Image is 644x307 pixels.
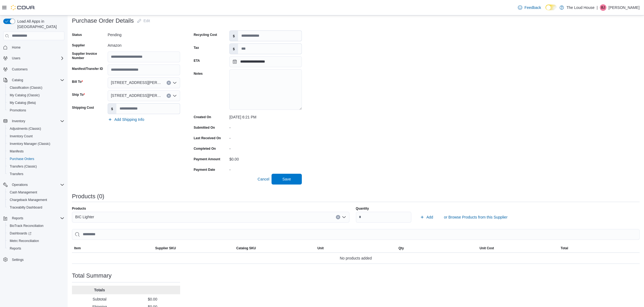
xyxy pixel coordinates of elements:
[5,222,67,230] button: BioTrack Reconciliation
[8,171,25,177] a: Transfers
[173,94,177,98] button: Open list of options
[111,79,161,86] span: [STREET_ADDRESS][PERSON_NAME]
[8,189,39,196] a: Cash Management
[10,55,22,62] button: Users
[318,246,324,250] span: Unit
[546,5,557,10] input: Dark Mode
[516,2,543,13] a: Feedback
[5,99,67,107] button: My Catalog (Beta)
[8,189,64,196] span: Cash Management
[12,183,28,187] span: Operations
[167,94,171,98] button: Clear input
[5,230,67,237] a: Dashboards
[398,246,404,250] span: Qty
[8,223,46,229] a: BioTrack Reconciliation
[336,215,340,219] button: Clear input
[12,67,28,71] span: Customers
[5,170,67,178] button: Transfers
[8,107,64,114] span: Promotions
[10,101,36,105] span: My Catalog (Beta)
[10,44,23,51] a: Home
[74,296,125,302] p: Subtotal
[8,171,64,177] span: Transfers
[1,214,67,222] button: Reports
[10,77,25,83] button: Catalog
[194,136,221,140] label: Last Received On
[8,197,64,203] span: Chargeback Management
[601,4,605,11] span: BJ
[5,245,67,252] button: Reports
[10,118,27,124] button: Inventory
[1,76,67,84] button: Catalog
[12,258,24,262] span: Settings
[1,181,67,189] button: Operations
[8,223,64,229] span: BioTrack Reconciliation
[12,119,25,123] span: Inventory
[10,127,41,131] span: Adjustments (Classic)
[8,238,64,244] span: Metrc Reconciliation
[8,148,64,155] span: Manifests
[10,231,31,236] span: Dashboards
[194,46,199,50] label: Tax
[72,18,134,24] h3: Purchase Order Details
[1,117,67,125] button: Inventory
[72,105,94,110] label: Shipping Cost
[396,244,477,253] button: Qty
[8,204,64,211] span: Traceabilty Dashboard
[194,115,211,119] label: Created On
[600,4,606,11] div: Brooke Jones
[8,230,34,237] a: Dashboards
[12,78,23,82] span: Catalog
[12,45,21,50] span: Home
[111,92,161,99] span: [STREET_ADDRESS][PERSON_NAME]
[12,56,20,60] span: Users
[8,163,39,170] a: Transfers (Classic)
[72,52,105,60] label: Supplier Invoice Number
[8,100,38,106] a: My Catalog (Beta)
[442,212,510,223] button: or Browse Products from this Supplier
[229,113,302,119] div: [DATE] 6:21 PM
[10,118,64,124] span: Inventory
[8,204,44,211] a: Traceabilty Dashboard
[10,246,21,251] span: Reports
[194,157,220,161] label: Payment Amount
[72,67,103,71] label: Manifest/Transfer ID
[72,244,153,253] button: Item
[194,71,203,76] label: Notes
[8,230,64,237] span: Dashboards
[5,125,67,132] button: Adjustments (Classic)
[72,80,83,84] label: Bill To
[230,31,238,41] label: $
[609,4,640,11] p: [PERSON_NAME]
[8,141,52,147] a: Inventory Manager (Classic)
[10,86,42,90] span: Classification (Classic)
[8,133,64,139] span: Inventory Count
[8,84,45,91] a: Classification (Classic)
[255,174,272,185] button: Cancel
[10,172,23,176] span: Transfers
[342,215,346,219] button: Open list of options
[194,125,215,130] label: Submitted On
[10,142,50,146] span: Inventory Manager (Classic)
[315,244,397,253] button: Unit
[5,148,67,155] button: Manifests
[561,246,568,250] span: Total
[10,44,64,51] span: Home
[480,246,494,250] span: Unit Cost
[8,197,49,203] a: Chargeback Management
[10,108,26,112] span: Promotions
[10,55,64,62] span: Users
[10,182,64,188] span: Operations
[8,156,37,162] a: Purchase Orders
[75,214,94,220] span: BIC Lighter
[8,100,64,106] span: My Catalog (Beta)
[10,134,33,138] span: Inventory Count
[5,189,67,196] button: Cash Management
[135,15,152,26] button: Edit
[173,81,177,85] button: Open list of options
[72,33,82,37] label: Status
[356,206,369,211] label: Quantity
[144,18,150,23] span: Edit
[10,215,25,221] button: Reports
[1,255,67,263] button: Settings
